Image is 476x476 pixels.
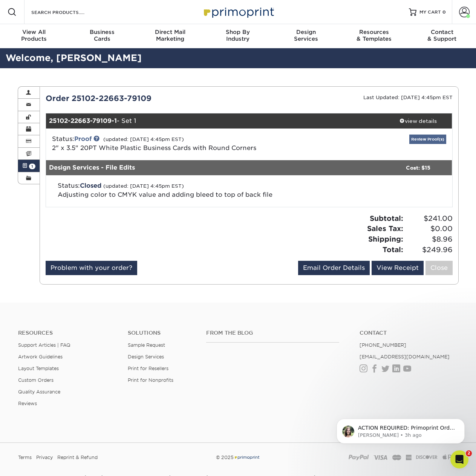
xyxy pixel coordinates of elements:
input: SEARCH PRODUCTS..... [31,8,104,17]
span: $249.96 [406,245,453,255]
a: 1 [18,160,40,172]
a: Resources& Templates [340,24,408,48]
a: Review Proof(s) [409,135,446,144]
a: Design Services [128,354,164,360]
strong: Total: [383,245,403,254]
span: 1 [29,164,35,169]
div: Status: [46,135,317,153]
iframe: Intercom live chat [450,450,468,468]
a: Quality Assurance [18,389,60,395]
span: Shop By [204,29,272,35]
h4: From the Blog [206,330,339,336]
div: & Templates [340,29,408,42]
span: $0.00 [406,223,453,234]
img: Primoprint [201,4,276,20]
a: View Receipt [372,261,424,275]
a: Shop ByIndustry [204,24,272,48]
a: [PHONE_NUMBER] [360,342,406,348]
a: Proof [74,135,92,142]
span: Direct Mail [136,29,204,35]
a: BusinessCards [68,24,136,48]
span: $241.00 [406,213,453,224]
div: Status: [52,181,315,199]
a: Contact& Support [408,24,476,48]
span: 0 [442,9,446,15]
span: MY CART [419,9,441,15]
span: Design [272,29,340,35]
a: Problem with your order? [46,261,137,275]
span: 2 [466,450,472,456]
small: (updated: [DATE] 4:45pm EST) [103,136,184,142]
div: © 2025 [163,452,313,463]
a: Layout Templates [18,366,59,371]
strong: 25102-22663-79109-1 [49,117,117,124]
span: $8.96 [406,234,453,245]
img: Primoprint [234,455,260,460]
a: Close [425,261,453,275]
span: Contact [408,29,476,35]
div: view details [384,117,452,125]
div: Marketing [136,29,204,42]
iframe: Intercom notifications message [325,403,476,456]
h4: Resources [18,330,116,336]
strong: Shipping: [368,235,403,243]
strong: Subtotal: [370,214,403,222]
span: ACTION REQUIRED: Primoprint Order 25102-22663-79109 Thank you for placing your order with Primopr... [33,22,130,215]
a: 2" x 3.5" 20PT White Plastic Business Cards with Round Corners [52,144,256,152]
div: Cards [68,29,136,42]
small: (updated: [DATE] 4:45pm EST) [103,183,184,189]
strong: Sales Tax: [367,224,403,233]
a: Reprint & Refund [57,452,98,463]
p: Message from Julie, sent 3h ago [33,29,130,36]
a: Direct MailMarketing [136,24,204,48]
a: Artwork Guidelines [18,354,63,360]
div: & Support [408,29,476,42]
div: Services [272,29,340,42]
span: Business [68,29,136,35]
div: Order 25102-22663-79109 [40,93,249,104]
a: Custom Orders [18,377,54,383]
strong: Design Services - File Edits [49,164,135,171]
a: Email Order Details [298,261,370,275]
strong: Cost: $15 [406,165,430,171]
a: [EMAIL_ADDRESS][DOMAIN_NAME] [360,354,450,360]
small: Last Updated: [DATE] 4:45pm EST [363,95,453,100]
a: Support Articles | FAQ [18,342,70,348]
a: Contact [360,330,458,336]
a: Reviews [18,401,37,406]
a: DesignServices [272,24,340,48]
div: Industry [204,29,272,42]
span: Resources [340,29,408,35]
a: Sample Request [128,342,165,348]
a: Print for Nonprofits [128,377,173,383]
h4: Solutions [128,330,195,336]
a: Print for Resellers [128,366,168,371]
div: - Set 1 [46,113,384,129]
span: Closed [80,182,101,189]
a: view details [384,113,452,129]
span: Adjusting color to CMYK value and adding bleed to top of back file [58,191,272,198]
